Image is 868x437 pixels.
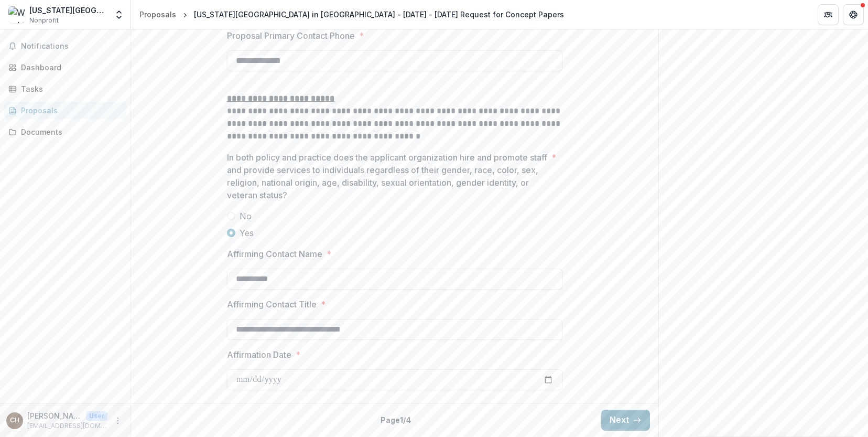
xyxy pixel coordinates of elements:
[29,16,59,25] span: Nonprofit
[10,417,19,424] div: Chad Henry
[21,126,118,137] div: Documents
[843,4,864,25] button: Get Help
[86,411,107,421] p: User
[194,9,564,20] div: [US_STATE][GEOGRAPHIC_DATA] in [GEOGRAPHIC_DATA] - [DATE] - [DATE] Request for Concept Papers
[240,210,252,222] span: No
[135,7,180,22] a: Proposals
[112,4,126,25] button: Open entity switcher
[227,348,291,361] p: Affirmation Date
[8,6,25,23] img: Washington University in St. Louis
[381,414,411,425] p: Page 1 / 4
[227,151,547,201] p: In both policy and practice does the applicant organization hire and promote staff and provide se...
[4,59,126,76] a: Dashboard
[27,410,82,421] p: [PERSON_NAME]
[21,83,118,94] div: Tasks
[4,80,126,98] a: Tasks
[601,410,650,431] button: Next
[139,9,176,20] div: Proposals
[29,5,107,16] div: [US_STATE][GEOGRAPHIC_DATA] in [GEOGRAPHIC_DATA][PERSON_NAME]
[818,4,839,25] button: Partners
[227,29,355,42] p: Proposal Primary Contact Phone
[4,102,126,119] a: Proposals
[4,38,126,55] button: Notifications
[21,42,122,51] span: Notifications
[27,421,107,431] p: [EMAIL_ADDRESS][DOMAIN_NAME]
[135,7,568,22] nav: breadcrumb
[227,248,322,260] p: Affirming Contact Name
[21,105,118,116] div: Proposals
[21,62,118,73] div: Dashboard
[112,414,124,427] button: More
[227,298,317,311] p: Affirming Contact Title
[240,227,254,239] span: Yes
[4,123,126,141] a: Documents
